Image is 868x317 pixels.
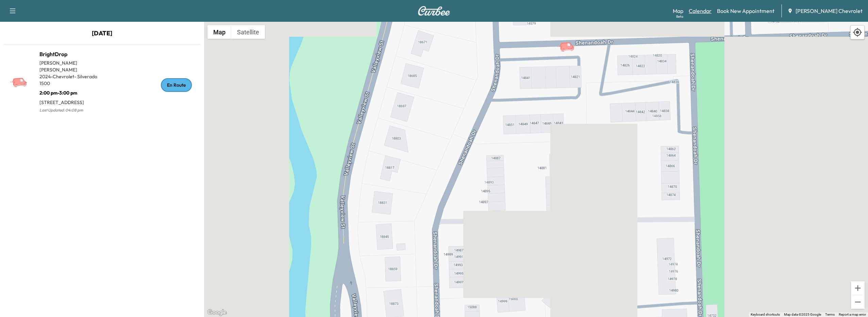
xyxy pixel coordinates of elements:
[851,281,865,295] button: Zoom in
[39,73,102,87] p: 2024 - Chevrolet - Silverado 1500
[418,6,450,16] img: Curbee Logo
[839,313,866,316] a: Report a map error
[676,14,683,19] div: Beta
[784,313,821,316] span: Map data ©2025 Google
[796,7,863,15] span: [PERSON_NAME] Chevrolet
[851,295,865,309] button: Zoom out
[39,50,102,58] h1: BrightDrop
[161,78,192,92] div: En Route
[673,7,683,15] a: MapBeta
[689,7,712,15] a: Calendar
[825,313,835,316] a: Terms (opens in new tab)
[39,106,102,115] p: Last Updated: 04:08 pm
[207,25,231,39] button: Show street map
[39,87,102,96] p: 2:00 pm - 3:00 pm
[717,7,774,15] a: Book New Appointment
[850,25,865,39] div: Recenter map
[751,312,780,317] button: Keyboard shortcuts
[39,60,102,73] p: [PERSON_NAME] [PERSON_NAME]
[206,308,228,317] a: Open this area in Google Maps (opens a new window)
[206,308,228,317] img: Google
[557,35,581,47] gmp-advanced-marker: BrightDrop
[39,96,102,106] p: [STREET_ADDRESS]
[231,25,265,39] button: Show satellite imagery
